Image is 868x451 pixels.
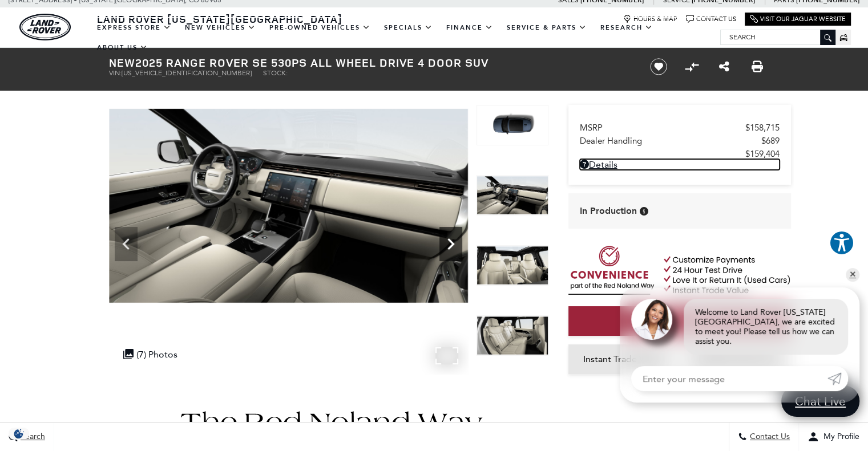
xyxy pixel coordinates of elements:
[745,149,780,159] span: $159,404
[90,38,155,58] a: About Us
[580,159,780,170] a: Details
[439,18,500,38] a: Finance
[640,207,648,216] div: Vehicle is being built. Estimated time of delivery is 5-12 weeks. MSRP will be finalized when the...
[19,14,71,40] a: land-rover
[721,30,835,44] input: Search
[568,344,677,374] a: Instant Trade Value
[263,69,288,77] span: Stock:
[178,18,263,38] a: New Vehicles
[90,18,178,38] a: EXPRESS STORE
[583,354,661,364] span: Instant Trade Value
[799,422,868,451] button: Open user profile menu
[819,432,859,442] span: My Profile
[684,299,848,355] div: Welcome to Land Rover [US_STATE][GEOGRAPHIC_DATA], we are excited to meet you! Please tell us how...
[477,105,548,146] img: New 2025 Constellation Blue in Gloss Finish LAND ROVER SE 530PS image 4
[109,56,631,69] h1: 2025 Range Rover SE 530PS All Wheel Drive 4 Door SUV
[646,58,671,76] button: Save vehicle
[580,149,780,159] a: $159,404
[90,12,349,26] a: Land Rover [US_STATE][GEOGRAPHIC_DATA]
[827,366,848,391] a: Submit
[623,15,677,23] a: Hours & Map
[683,58,700,75] button: Compare Vehicle
[580,136,780,146] a: Dealer Handling $689
[109,55,135,70] strong: New
[90,18,720,58] nav: Main Navigation
[115,227,138,261] div: Previous
[377,18,439,38] a: Specials
[19,14,71,40] img: Land Rover
[477,245,548,286] img: New 2025 Constellation Blue in Gloss Finish LAND ROVER SE 530PS image 6
[829,230,854,258] aside: Accessibility Help Desk
[6,428,32,440] section: Click to Open Cookie Consent Modal
[719,60,729,74] a: Share this New 2025 Range Rover SE 530PS All Wheel Drive 4 Door SUV
[580,205,637,217] span: In Production
[568,306,791,336] a: Start Your Deal
[6,428,32,440] img: Opt-Out Icon
[686,15,736,23] a: Contact Us
[631,299,672,340] img: Agent profile photo
[500,18,594,38] a: Service & Parts
[829,230,854,255] button: Explore your accessibility options
[122,69,252,77] span: [US_VEHICLE_IDENTIFICATION_NUMBER]
[109,105,468,307] img: New 2025 Constellation Blue in Gloss Finish LAND ROVER SE 530PS image 5
[747,432,790,442] span: Contact Us
[594,18,660,38] a: Research
[263,18,377,38] a: Pre-Owned Vehicles
[477,315,548,356] img: New 2025 Constellation Blue in Gloss Finish LAND ROVER SE 530PS image 7
[109,69,122,77] span: VIN:
[580,123,780,133] a: MSRP $158,715
[745,123,780,133] span: $158,715
[97,12,342,26] span: Land Rover [US_STATE][GEOGRAPHIC_DATA]
[580,136,761,146] span: Dealer Handling
[118,343,183,365] div: (7) Photos
[631,366,827,391] input: Enter your message
[752,60,763,74] a: Print this New 2025 Range Rover SE 530PS All Wheel Drive 4 Door SUV
[580,123,745,133] span: MSRP
[477,175,548,216] img: New 2025 Constellation Blue in Gloss Finish LAND ROVER SE 530PS image 5
[750,15,846,23] a: Visit Our Jaguar Website
[761,136,780,146] span: $689
[439,227,462,261] div: Next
